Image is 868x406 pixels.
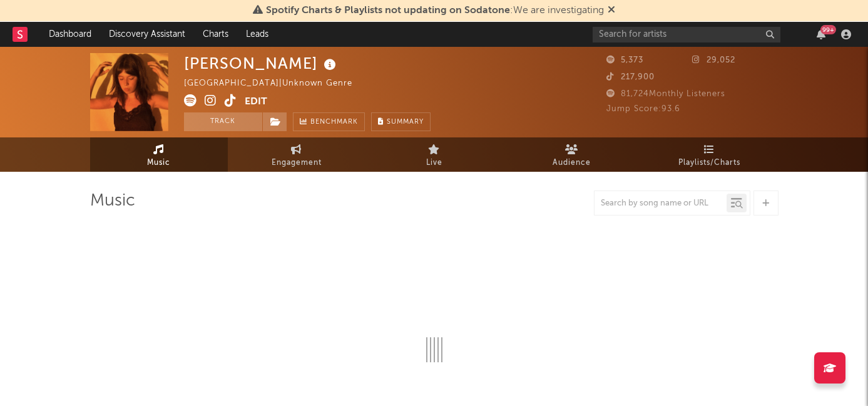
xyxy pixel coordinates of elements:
div: [GEOGRAPHIC_DATA] | Unknown Genre [184,76,367,91]
button: 99+ [817,29,825,39]
a: Live [365,137,503,172]
div: 99 + [820,25,836,34]
div: [PERSON_NAME] [184,53,339,74]
a: Charts [194,22,237,47]
a: Music [90,137,228,172]
button: Track [184,112,262,131]
span: 29,052 [692,56,735,64]
span: Spotify Charts & Playlists not updating on Sodatone [266,6,510,16]
button: Summary [371,112,431,131]
input: Search by song name or URL [595,199,727,209]
span: 5,373 [606,56,643,64]
span: Engagement [272,156,322,171]
span: Audience [553,156,591,171]
a: Leads [237,22,277,47]
span: Playlists/Charts [678,156,740,171]
a: Audience [503,137,641,172]
span: Live [426,156,442,171]
a: Playlists/Charts [641,137,779,172]
span: Jump Score: 93.6 [606,105,680,113]
a: Engagement [228,137,365,172]
span: 217,900 [606,73,655,81]
a: Discovery Assistant [100,22,194,47]
span: Dismiss [608,6,615,16]
span: Music [147,156,170,171]
span: 81,724 Monthly Listeners [606,90,725,98]
span: Benchmark [310,115,358,130]
span: Summary [387,119,424,126]
input: Search for artists [593,27,780,42]
button: Edit [245,94,267,110]
span: : We are investigating [266,6,604,16]
a: Benchmark [293,112,365,131]
a: Dashboard [40,22,100,47]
